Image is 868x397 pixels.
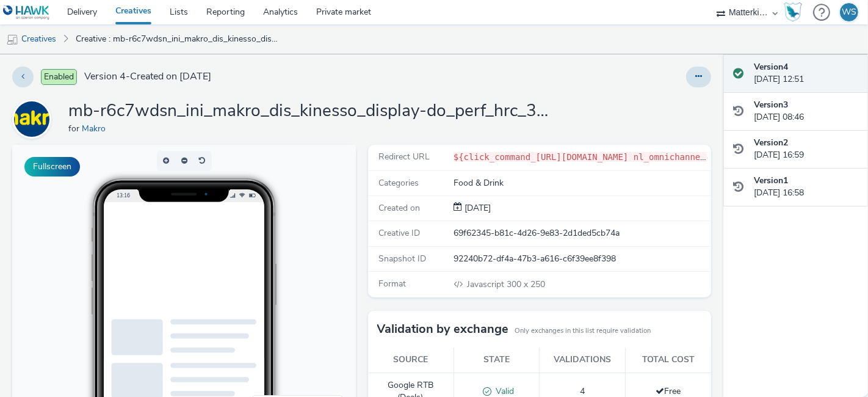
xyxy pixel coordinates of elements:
span: for [68,123,82,134]
strong: Version 3 [754,99,788,111]
div: [DATE] 16:59 [754,137,858,162]
div: 69f62345-b81c-4d26-9e83-2d1ded5cb74a [454,227,710,239]
span: Version 4 - Created on [DATE] [84,70,211,84]
div: [DATE] 12:51 [754,61,858,86]
th: Validations [540,348,626,373]
img: mobile [6,34,18,46]
strong: Version 4 [754,61,788,73]
span: Format [379,278,407,290]
th: Total cost [625,348,711,373]
img: Hawk Academy [784,2,802,22]
div: Creation 04 September 2025, 16:58 [462,202,491,214]
span: Desktop [258,271,286,279]
h1: mb-r6c7wdsn_ini_makro_dis_kinesso_display-do_perf_hrc_300x250_nazomer-oktoberfest_tag:D428237123 [68,100,557,123]
span: Smartphone [258,257,298,264]
div: Food & Drink [454,177,710,189]
span: QR Code [258,286,288,293]
span: 4 [580,385,585,397]
a: Makro [82,123,110,134]
h3: Validation by exchange [377,320,509,338]
div: WS [842,3,856,21]
th: State [454,348,540,373]
span: Free [656,385,681,397]
a: Hawk Academy [784,2,807,22]
span: Javascript [467,279,507,290]
img: Makro [14,101,49,137]
img: undefined Logo [3,5,50,20]
th: Source [368,348,454,373]
span: Redirect URL [379,151,430,162]
a: Makro [12,113,56,125]
div: [DATE] 08:46 [754,99,858,124]
span: Snapshot ID [379,253,427,264]
div: [DATE] 16:58 [754,175,858,200]
a: Creative : mb-r6c7wdsn_ini_makro_dis_kinesso_display-do_perf_hrc_300x250_nazomer-oktoberfest_tag:... [70,24,287,54]
span: 13:16 [104,47,118,54]
strong: Version 2 [754,137,788,148]
span: Categories [379,177,419,189]
span: Enabled [41,69,77,85]
li: Smartphone [242,253,328,268]
li: QR Code [242,282,328,297]
span: [DATE] [462,202,491,214]
button: Fullscreen [24,157,80,177]
span: 300 x 250 [466,279,545,290]
div: 92240b72-df4a-47b3-a616-c6f39ee8f398 [454,253,710,265]
span: Valid [491,385,514,397]
li: Desktop [242,268,328,282]
span: Creative ID [379,227,421,239]
strong: Version 1 [754,175,788,186]
span: Created on [379,202,421,214]
small: Only exchanges in this list require validation [515,326,651,336]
